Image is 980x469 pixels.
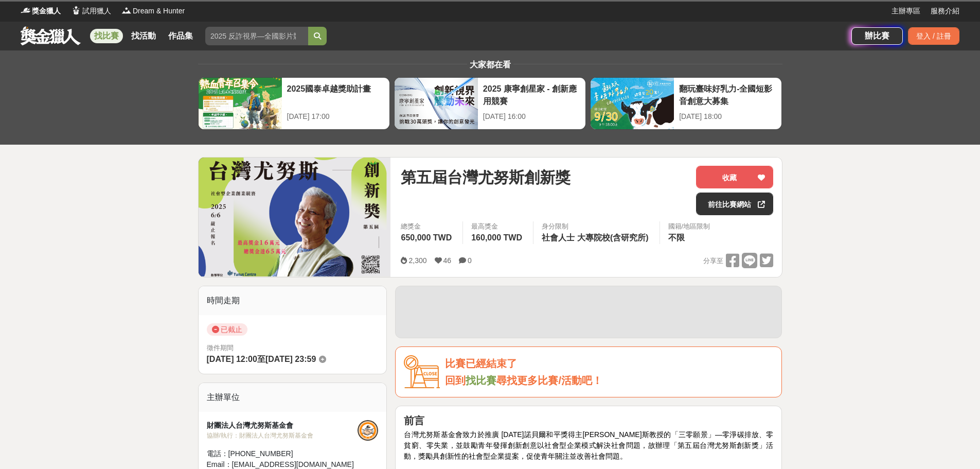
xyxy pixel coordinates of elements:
[408,256,426,265] span: 2,300
[471,221,525,232] span: 最高獎金
[404,355,440,389] img: Icon
[207,448,358,459] div: 電話： [PHONE_NUMBER]
[207,344,234,352] span: 徵件期間
[696,193,773,215] a: 前往比賽網站
[679,83,776,106] div: 翻玩臺味好乳力-全國短影音創意大募集
[121,6,185,16] a: LogoDream & Hunter
[199,383,387,412] div: 主辦單位
[199,158,391,276] img: Cover Image
[207,355,257,363] span: [DATE] 12:00
[287,111,384,122] div: [DATE] 17:00
[265,355,316,363] span: [DATE] 23:59
[401,166,571,189] span: 第五屆台灣尤努斯創新獎
[496,375,602,386] span: 尋找更多比賽/活動吧！
[287,83,384,106] div: 2025國泰卓越獎助計畫
[21,5,31,15] img: Logo
[668,221,710,232] div: 國籍/地區限制
[401,221,454,232] span: 總獎金
[908,27,959,45] div: 登入 / 註冊
[71,5,81,15] img: Logo
[82,6,111,16] span: 試用獵人
[542,233,575,242] span: 社會人士
[198,77,390,130] a: 2025國泰卓越獎助計畫[DATE] 17:00
[468,256,472,265] span: 0
[207,431,358,440] div: 協辦/執行： 財團法人台灣尤努斯基金會
[445,375,466,386] span: 回到
[394,77,586,130] a: 2025 康寧創星家 - 創新應用競賽[DATE] 16:00
[133,6,185,16] span: Dream & Hunter
[577,233,649,242] span: 大專院校(含研究所)
[931,6,959,16] a: 服務介紹
[257,355,265,363] span: 至
[466,375,496,386] a: 找比賽
[892,6,920,16] a: 主辦專區
[679,111,776,122] div: [DATE] 18:00
[207,420,358,431] div: 財團法人台灣尤努斯基金會
[121,5,132,15] img: Logo
[471,233,522,242] span: 160,000 TWD
[404,415,424,426] strong: 前言
[199,286,387,315] div: 時間走期
[164,29,197,43] a: 作品集
[205,27,308,45] input: 2025 反詐視界—全國影片競賽
[21,6,61,16] a: Logo獎金獵人
[696,166,773,188] button: 收藏
[590,77,782,130] a: 翻玩臺味好乳力-全國短影音創意大募集[DATE] 18:00
[542,221,651,232] div: 身分限制
[443,256,452,265] span: 46
[703,253,723,269] span: 分享至
[467,60,513,69] span: 大家都在看
[483,111,580,122] div: [DATE] 16:00
[71,6,111,16] a: Logo試用獵人
[207,323,247,336] span: 已截止
[483,83,580,106] div: 2025 康寧創星家 - 創新應用競賽
[668,233,685,242] span: 不限
[127,29,160,43] a: 找活動
[90,29,123,43] a: 找比賽
[401,233,452,242] span: 650,000 TWD
[404,430,773,460] span: 台灣尤努斯基金會致力於推廣 [DATE]諾貝爾和平獎得主[PERSON_NAME]斯教授的「三零願景」—零淨碳排放、零貧窮、零失業，並鼓勵青年發揮創新創意以社會型企業模式解決社會問題，故辦理「第...
[445,355,773,372] div: 比賽已經結束了
[851,27,903,45] a: 辦比賽
[32,6,61,16] span: 獎金獵人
